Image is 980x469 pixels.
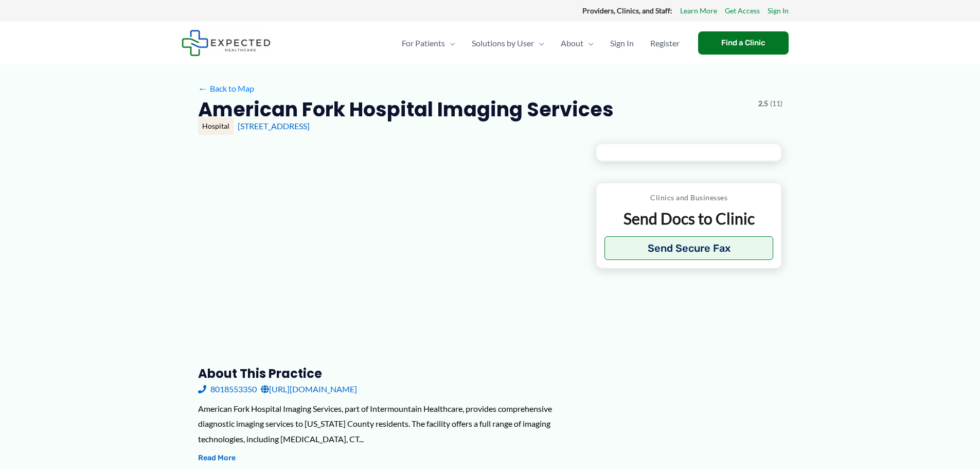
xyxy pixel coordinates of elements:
[602,25,642,61] a: Sign In
[472,25,534,61] span: Solutions by User
[445,25,455,61] span: Menu Toggle
[582,6,672,15] strong: Providers, Clinics, and Staff:
[394,25,688,61] nav: Primary Site Navigation
[238,121,310,131] a: [STREET_ADDRESS]
[768,4,789,18] a: Sign In
[561,25,583,61] span: About
[642,25,688,61] a: Register
[604,209,774,229] p: Send Docs to Clinic
[198,381,257,397] a: 8018553350
[534,25,544,61] span: Menu Toggle
[680,4,717,18] a: Learn More
[725,4,760,18] a: Get Access
[698,31,789,55] a: Find a Clinic
[402,25,445,61] span: For Patients
[198,401,579,447] div: American Fork Hospital Imaging Services, part of Intermountain Healthcare, provides comprehensive...
[464,25,553,61] a: Solutions by UserMenu Toggle
[553,25,602,61] a: AboutMenu Toggle
[610,25,634,61] span: Sign In
[758,97,768,110] span: 2.5
[604,191,774,204] p: Clinics and Businesses
[198,81,254,96] a: ←Back to Map
[198,97,614,122] h2: American Fork Hospital Imaging Services
[394,25,464,61] a: For PatientsMenu Toggle
[583,25,594,61] span: Menu Toggle
[770,97,782,110] span: (11)
[198,117,234,135] div: Hospital
[261,381,357,397] a: [URL][DOMAIN_NAME]
[604,236,774,260] button: Send Secure Fax
[650,25,680,61] span: Register
[198,452,236,464] button: Read More
[182,30,271,56] img: Expected Healthcare Logo - side, dark font, small
[198,366,579,381] h3: About this practice
[198,83,208,93] span: ←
